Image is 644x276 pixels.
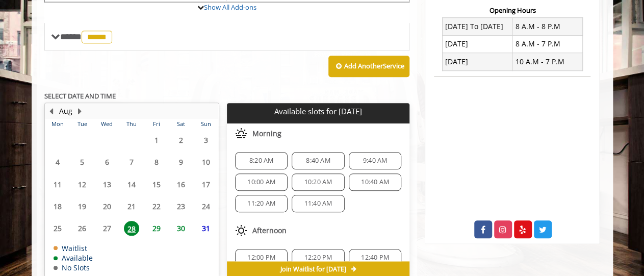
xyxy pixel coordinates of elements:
img: morning slots [235,128,247,140]
span: 10:40 AM [361,178,389,186]
th: Thu [119,119,144,129]
img: afternoon slots [235,224,247,237]
p: Available slots for [DATE] [231,107,405,116]
button: Previous Month [47,106,56,117]
div: 10:40 AM [349,173,401,191]
div: 11:40 AM [292,195,344,212]
td: 8 A.M - 8 P.M [512,18,583,35]
td: [DATE] [442,53,512,70]
span: 11:20 AM [247,199,275,208]
b: Add Another Service [344,61,404,70]
td: Select day28 [119,217,144,239]
span: Join Waitlist for [DATE] [280,265,346,273]
div: 12:00 PM [235,249,288,266]
button: Add AnotherService [328,56,409,77]
b: SELECT DATE AND TIME [44,91,116,101]
div: 10:20 AM [292,173,344,191]
th: Fri [144,119,168,129]
td: [DATE] To [DATE] [442,18,512,35]
td: Available [54,254,93,262]
span: Morning [252,130,281,138]
button: Aug [59,106,72,117]
span: 31 [198,221,214,236]
th: Tue [70,119,94,129]
span: 12:00 PM [247,254,275,262]
td: [DATE] [442,35,512,53]
td: Select day31 [193,217,218,239]
span: 12:40 PM [361,254,389,262]
span: Afternoon [252,227,287,235]
span: 12:20 PM [304,254,332,262]
th: Mon [45,119,70,129]
div: 12:20 PM [292,249,344,266]
span: 8:20 AM [249,157,273,165]
span: 29 [149,221,164,236]
div: 9:40 AM [349,152,401,169]
span: 10:20 AM [304,178,332,186]
div: 10:00 AM [235,173,288,191]
div: 12:40 PM [349,249,401,266]
div: 11:20 AM [235,195,288,212]
div: 8:20 AM [235,152,288,169]
h3: Opening Hours [434,7,590,14]
td: No Slots [54,264,93,271]
th: Wed [94,119,119,129]
span: 10:00 AM [247,178,275,186]
td: Select day29 [144,217,168,239]
td: Select day30 [169,217,193,239]
td: Waitlist [54,244,93,252]
td: 10 A.M - 7 P.M [512,53,583,70]
th: Sat [169,119,193,129]
button: Next Month [76,106,84,117]
th: Sun [193,119,218,129]
span: 28 [124,221,139,236]
span: 11:40 AM [304,199,332,208]
span: 30 [173,221,189,236]
td: 8 A.M - 7 P.M [512,35,583,53]
div: 8:40 AM [292,152,344,169]
a: Show All Add-ons [204,3,256,12]
span: 8:40 AM [306,157,330,165]
span: 9:40 AM [363,157,387,165]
